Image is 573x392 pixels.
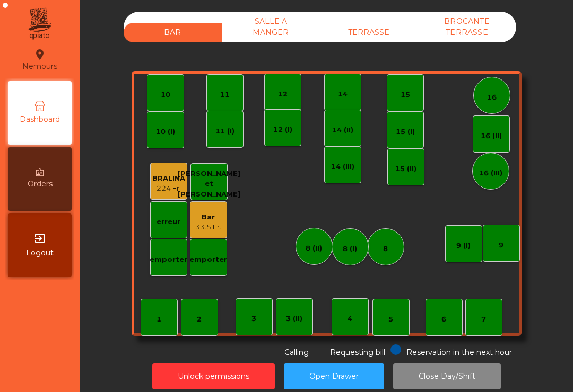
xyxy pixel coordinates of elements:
div: 8 (II) [306,243,322,254]
span: Dashboard [20,114,60,125]
div: 9 [499,240,503,251]
button: Open Drawer [284,363,384,389]
div: [PERSON_NAME] et [PERSON_NAME] [178,168,240,200]
div: 16 (II) [481,131,502,141]
div: 14 (II) [332,125,353,136]
div: Nemours [22,47,57,73]
div: 12 (I) [273,124,292,135]
div: 10 [161,90,170,100]
div: emporter [189,254,227,265]
div: BAR [124,23,222,42]
div: 16 (III) [479,168,502,179]
span: Logout [26,247,54,259]
div: BROCANTE TERRASSE [418,12,516,42]
div: 8 (I) [343,244,357,254]
div: 9 (I) [456,240,471,251]
div: 11 [220,90,230,100]
div: 16 [487,92,497,103]
div: 2 [197,314,202,325]
img: qpiato [27,5,53,42]
i: location_on [33,48,46,61]
div: 1 [157,314,161,325]
div: 4 [348,314,352,324]
div: 6 [441,314,446,325]
button: Unlock permissions [152,363,275,389]
div: SALLE A MANGER [222,12,320,42]
div: 10 (I) [156,127,175,137]
div: 33.5 Fr. [195,222,221,233]
div: 11 (I) [215,126,235,137]
div: 12 [278,89,288,100]
div: 7 [481,314,486,325]
div: 3 (II) [286,314,302,324]
div: 14 (III) [331,162,354,172]
div: TERRASSE [320,23,418,42]
i: exit_to_app [33,232,46,245]
div: 5 [388,314,393,325]
button: Close Day/Shift [393,363,501,389]
div: 8 [383,244,388,254]
div: 15 (II) [395,164,416,174]
div: BRALINA [152,173,185,184]
div: 15 [401,90,410,100]
div: Bar [195,212,221,222]
div: emporter [150,254,187,265]
span: Orders [28,179,53,190]
span: Requesting bill [330,348,385,357]
div: 3 [251,314,256,324]
div: 14 [338,89,348,100]
span: Reservation in the next hour [406,348,512,357]
span: Calling [284,348,309,357]
div: erreur [157,217,180,227]
div: 15 (I) [396,127,415,137]
div: 224 Fr. [152,183,185,194]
